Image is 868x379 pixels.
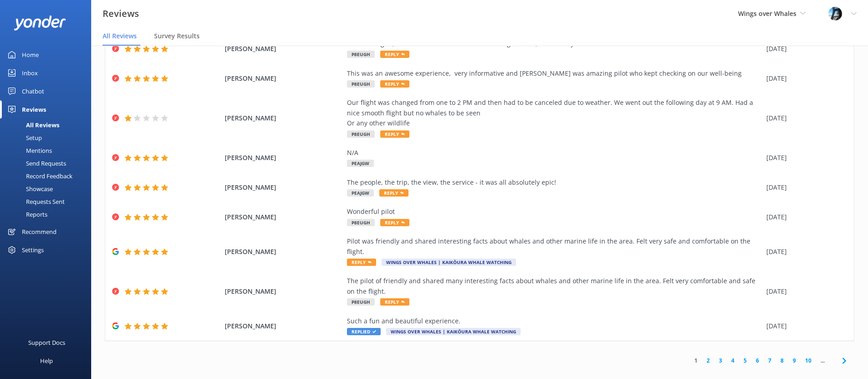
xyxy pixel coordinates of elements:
[5,170,72,182] div: Record Feedback
[714,356,727,365] a: 3
[816,356,829,365] span: ...
[5,195,65,208] div: Requests Sent
[347,276,762,296] div: The pilot of friendly and shared many interesting facts about whales and other marine life in the...
[347,98,762,128] div: Our flight was changed from one to 2 PM and then had to be canceled due to weather. We went out t...
[766,153,842,163] div: [DATE]
[225,73,342,83] span: [PERSON_NAME]
[380,130,409,138] span: Reply
[225,113,342,123] span: [PERSON_NAME]
[379,189,408,197] span: Reply
[347,316,762,326] div: Such a fun and beautiful experience.
[347,328,381,335] span: Replied
[751,356,764,365] a: 6
[776,356,788,365] a: 8
[347,189,374,197] span: PEAJGW
[386,328,521,335] span: Wings Over Whales | Kaikōura Whale Watching
[380,80,409,88] span: Reply
[738,9,796,18] span: Wings over Whales
[5,182,53,195] div: Showcase
[347,160,374,167] span: PEAJGW
[766,113,842,123] div: [DATE]
[801,356,816,365] a: 10
[347,219,375,226] span: P8EUGH
[22,223,57,241] div: Recommend
[22,64,38,82] div: Inbox
[380,298,409,306] span: Reply
[690,356,702,365] a: 1
[225,44,342,54] span: [PERSON_NAME]
[766,73,842,83] div: [DATE]
[22,100,46,119] div: Reviews
[828,7,842,21] img: 145-1635463833.jpg
[5,119,91,131] a: All Reviews
[154,31,200,41] span: Survey Results
[347,177,762,187] div: The people, the trip, the view, the service - it was all absolutely epic!
[739,356,751,365] a: 5
[727,356,739,365] a: 4
[347,68,762,78] div: This was an awesome experience, very informative and [PERSON_NAME] was amazing pilot who kept che...
[5,131,42,144] div: Setup
[702,356,714,365] a: 2
[347,148,762,158] div: N/A
[766,286,842,296] div: [DATE]
[5,131,91,144] a: Setup
[225,321,342,331] span: [PERSON_NAME]
[766,44,842,54] div: [DATE]
[14,16,66,31] img: yonder-white-logo.png
[225,212,342,222] span: [PERSON_NAME]
[22,241,44,259] div: Settings
[225,153,342,163] span: [PERSON_NAME]
[382,259,516,266] span: Wings Over Whales | Kaikōura Whale Watching
[347,298,375,306] span: P8EUGH
[766,247,842,257] div: [DATE]
[5,208,47,221] div: Reports
[225,247,342,257] span: [PERSON_NAME]
[5,195,91,208] a: Requests Sent
[5,157,66,170] div: Send Requests
[103,31,137,41] span: All Reviews
[5,208,91,221] a: Reports
[766,212,842,222] div: [DATE]
[347,80,375,88] span: P8EUGH
[380,51,409,58] span: Reply
[5,170,91,182] a: Record Feedback
[380,219,409,226] span: Reply
[22,46,39,64] div: Home
[225,182,342,192] span: [PERSON_NAME]
[347,236,762,257] div: Pilot was friendly and shared interesting facts about whales and other marine life in the area. F...
[5,182,91,195] a: Showcase
[347,51,375,58] span: P8EUGH
[103,6,139,21] h3: Reviews
[5,144,91,157] a: Mentions
[347,130,375,138] span: P8EUGH
[5,157,91,170] a: Send Requests
[766,321,842,331] div: [DATE]
[347,259,376,266] span: Reply
[5,144,52,157] div: Mentions
[766,182,842,192] div: [DATE]
[40,352,53,370] div: Help
[22,82,44,100] div: Chatbot
[225,286,342,296] span: [PERSON_NAME]
[788,356,801,365] a: 9
[764,356,776,365] a: 7
[28,333,65,352] div: Support Docs
[5,119,59,131] div: All Reviews
[347,207,762,217] div: Wonderful pilot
